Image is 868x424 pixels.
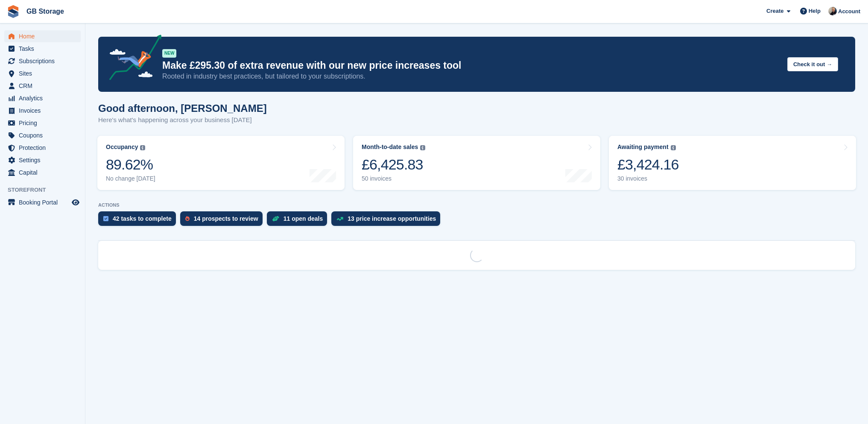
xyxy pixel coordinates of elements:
[185,216,190,221] img: prospect-51fa495bee0391a8d652442698ab0144808aea92771e9ea1ae160a38d050c398.svg
[19,105,70,117] span: Invoices
[19,167,70,178] span: Capital
[617,175,679,182] div: 30 invoices
[98,102,267,114] h1: Good afternoon, [PERSON_NAME]
[4,142,81,154] a: menu
[609,136,856,190] a: Awaiting payment £3,424.16 30 invoices
[19,117,70,129] span: Pricing
[4,55,81,67] a: menu
[102,35,162,83] img: price-adjustments-announcement-icon-8257ccfd72463d97f412b2fc003d46551f7dbcb40ab6d574587a9cd5c0d94...
[19,30,70,42] span: Home
[106,143,138,151] div: Occupancy
[809,7,821,15] span: Help
[113,215,172,222] div: 42 tasks to complete
[420,145,425,150] img: icon-info-grey-7440780725fd019a000dd9b08b2336e03edf1995a4989e88bcd33f0948082b44.svg
[838,7,860,16] span: Account
[180,211,267,230] a: 14 prospects to review
[19,92,70,104] span: Analytics
[4,43,81,55] a: menu
[671,145,676,150] img: icon-info-grey-7440780725fd019a000dd9b08b2336e03edf1995a4989e88bcd33f0948082b44.svg
[353,136,600,190] a: Month-to-date sales £6,425.83 50 invoices
[19,142,70,154] span: Protection
[140,145,145,150] img: icon-info-grey-7440780725fd019a000dd9b08b2336e03edf1995a4989e88bcd33f0948082b44.svg
[98,211,180,230] a: 42 tasks to complete
[19,129,70,141] span: Coupons
[19,80,70,92] span: CRM
[103,216,108,221] img: task-75834270c22a3079a89374b754ae025e5fb1db73e45f91037f5363f120a921f8.svg
[8,186,85,194] span: Storefront
[162,49,176,58] div: NEW
[267,211,332,230] a: 11 open deals
[283,215,323,222] div: 11 open deals
[4,129,81,141] a: menu
[4,196,81,208] a: menu
[828,7,837,15] img: Karl Walker
[336,217,343,221] img: price_increase_opportunities-93ffe204e8149a01c8c9dc8f82e8f89637d9d84a8eef4429ea346261dce0b2c0.svg
[4,92,81,104] a: menu
[617,143,669,151] div: Awaiting payment
[4,30,81,42] a: menu
[97,136,345,190] a: Occupancy 89.62% No change [DATE]
[194,215,258,222] div: 14 prospects to review
[348,215,436,222] div: 13 price increase opportunities
[19,43,70,55] span: Tasks
[4,80,81,92] a: menu
[787,57,838,71] button: Check it out →
[19,55,70,67] span: Subscriptions
[4,105,81,117] a: menu
[98,202,855,208] p: ACTIONS
[19,67,70,79] span: Sites
[4,167,81,178] a: menu
[4,117,81,129] a: menu
[362,143,418,151] div: Month-to-date sales
[23,4,67,18] a: GB Storage
[4,154,81,166] a: menu
[272,216,279,222] img: deal-1b604bf984904fb50ccaf53a9ad4b4a5d6e5aea283cecdc64d6e3604feb123c2.svg
[362,175,425,182] div: 50 invoices
[19,196,70,208] span: Booking Portal
[766,7,783,15] span: Create
[4,67,81,79] a: menu
[70,197,81,208] a: Preview store
[98,115,267,125] p: Here's what's happening across your business [DATE]
[617,156,679,173] div: £3,424.16
[19,154,70,166] span: Settings
[106,156,155,173] div: 89.62%
[162,59,780,72] p: Make £295.30 of extra revenue with our new price increases tool
[162,72,780,81] p: Rooted in industry best practices, but tailored to your subscriptions.
[331,211,444,230] a: 13 price increase opportunities
[7,5,20,18] img: stora-icon-8386f47178a22dfd0bd8f6a31ec36ba5ce8667c1dd55bd0f319d3a0aa187defe.svg
[106,175,155,182] div: No change [DATE]
[362,156,425,173] div: £6,425.83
